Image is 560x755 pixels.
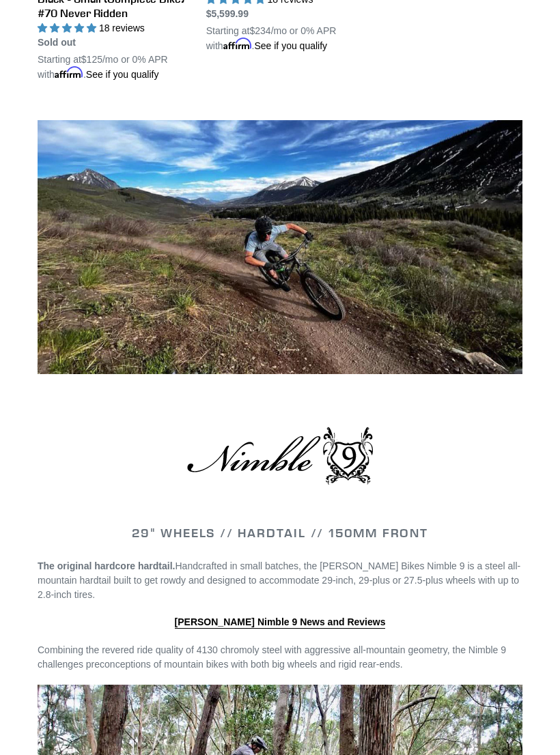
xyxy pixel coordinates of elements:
span: Handcrafted in small batches, the [PERSON_NAME] Bikes Nimble 9 is a steel all-mountain hardtail b... [38,561,520,601]
strong: The original hardcore hardtail. [38,561,175,572]
strong: 29" WHEELS // HARDTAIL // 150mm FRONT [132,526,428,541]
span: Combining the revered ride quality of 4130 chromoly steel with aggressive all-mountain geometry, ... [38,645,506,670]
img: Canfield-N9-Cody-Chandler-CROP_849b9918-91b9-4780-ac9b-8e6b99f5a737.jpg [38,121,522,375]
a: [PERSON_NAME] Nimble 9 News and Reviews [175,617,386,629]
